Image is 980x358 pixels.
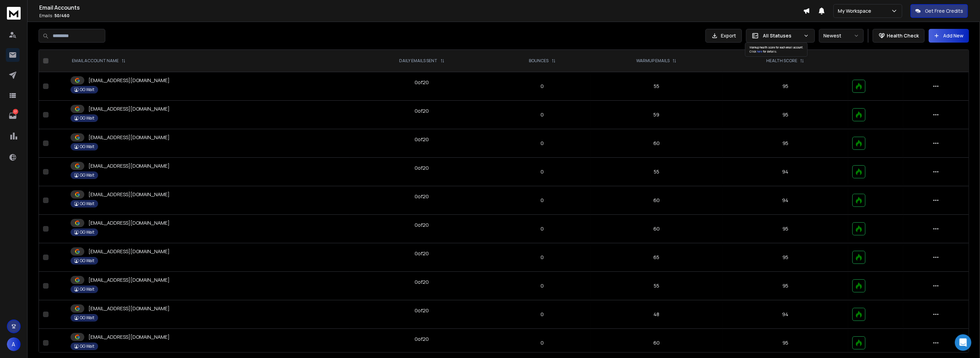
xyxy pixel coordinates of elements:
[705,29,742,43] button: Export
[723,215,848,243] td: 95
[590,186,722,215] td: 60
[925,8,963,14] p: Get Free Credits
[415,250,429,257] div: 0 of 20
[749,45,803,53] span: Warmup health score for each email account. Click for details.
[498,254,586,261] p: 0
[54,13,70,19] span: 50 / 460
[723,72,848,101] td: 95
[7,7,21,20] img: logo
[590,129,722,158] td: 60
[498,140,586,147] p: 0
[498,168,586,175] p: 0
[415,136,429,143] div: 0 of 20
[415,165,429,171] div: 0 of 20
[766,58,797,64] p: HEALTH SCORE
[7,337,21,351] button: A
[590,243,722,272] td: 65
[498,311,586,318] p: 0
[723,158,848,186] td: 94
[88,163,170,169] p: [EMAIL_ADDRESS][DOMAIN_NAME]
[80,115,94,121] p: GG Wait
[723,329,848,357] td: 95
[498,225,586,232] p: 0
[39,3,803,12] h1: Email Accounts
[723,186,848,215] td: 94
[80,87,94,92] p: GG Wait
[929,29,969,43] button: Add New
[887,32,919,39] p: Health Check
[723,101,848,129] td: 95
[590,215,722,243] td: 60
[723,272,848,300] td: 95
[590,101,722,129] td: 59
[636,58,670,64] p: WARMUP EMAILS
[723,243,848,272] td: 95
[80,172,94,178] p: GG Wait
[88,277,170,283] p: [EMAIL_ADDRESS][DOMAIN_NAME]
[757,49,762,53] a: here
[88,334,170,340] p: [EMAIL_ADDRESS][DOMAIN_NAME]
[400,58,438,64] p: DAILY EMAILS SENT
[723,300,848,329] td: 94
[415,222,429,228] div: 0 of 20
[415,279,429,286] div: 0 of 20
[80,258,94,264] p: GG Wait
[415,79,429,86] div: 0 of 20
[838,8,874,14] p: My Workspace
[415,336,429,343] div: 0 of 20
[498,282,586,289] p: 0
[590,158,722,186] td: 55
[88,220,170,226] p: [EMAIL_ADDRESS][DOMAIN_NAME]
[88,77,170,84] p: [EMAIL_ADDRESS][DOMAIN_NAME]
[498,197,586,204] p: 0
[910,4,968,18] button: Get Free Credits
[88,191,170,198] p: [EMAIL_ADDRESS][DOMAIN_NAME]
[72,58,126,64] div: EMAIL ACCOUNT NAME
[590,272,722,300] td: 55
[590,300,722,329] td: 48
[13,109,18,114] p: 17
[6,109,20,123] a: 17
[415,307,429,314] div: 0 of 20
[498,111,586,118] p: 0
[80,344,94,349] p: GG Wait
[88,134,170,141] p: [EMAIL_ADDRESS][DOMAIN_NAME]
[873,29,925,43] button: Health Check
[39,13,803,19] p: Emails :
[763,32,801,39] p: All Statuses
[955,334,971,351] div: Open Intercom Messenger
[88,305,170,312] p: [EMAIL_ADDRESS][DOMAIN_NAME]
[415,193,429,200] div: 0 of 20
[590,72,722,101] td: 55
[80,230,94,235] p: GG Wait
[819,29,864,43] button: Newest
[723,129,848,158] td: 95
[498,83,586,90] p: 0
[498,339,586,346] p: 0
[80,201,94,206] p: GG Wait
[88,248,170,255] p: [EMAIL_ADDRESS][DOMAIN_NAME]
[415,108,429,114] div: 0 of 20
[529,58,549,64] p: BOUNCES
[80,144,94,149] p: GG Wait
[88,105,170,112] p: [EMAIL_ADDRESS][DOMAIN_NAME]
[80,315,94,321] p: GG Wait
[80,287,94,292] p: GG Wait
[590,329,722,357] td: 60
